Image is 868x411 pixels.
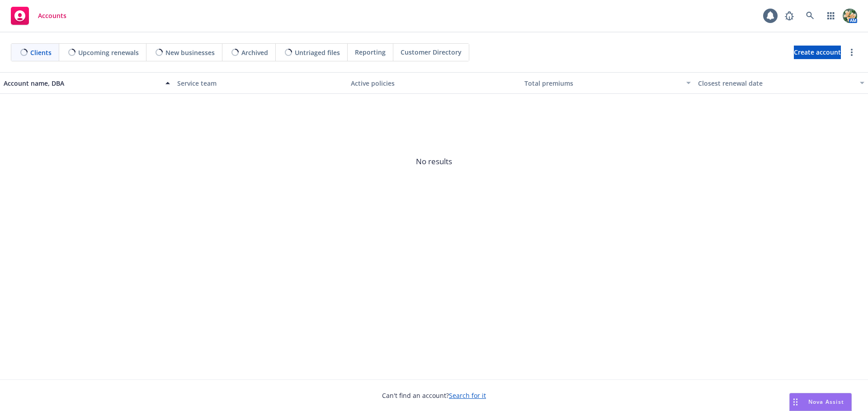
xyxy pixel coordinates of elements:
div: Active policies [351,79,517,88]
span: Customer Directory [401,47,462,57]
span: Archived [241,48,268,57]
button: Total premiums [521,72,694,94]
button: Nova Assist [789,393,852,411]
div: Closest renewal date [698,79,854,88]
span: Clients [30,48,52,57]
a: Search for it [449,391,486,400]
button: Active policies [347,72,521,94]
a: Accounts [7,3,70,28]
span: Accounts [38,12,66,19]
span: Untriaged files [295,48,340,57]
a: Create account [794,46,841,59]
button: Closest renewal date [694,72,868,94]
div: Account name, DBA [4,79,160,88]
a: more [846,47,857,58]
a: Search [801,7,819,25]
span: Reporting [355,47,386,57]
a: Switch app [822,7,840,25]
span: Create account [794,44,841,61]
span: Nova Assist [808,398,844,406]
span: New businesses [165,48,215,57]
div: Drag to move [790,393,801,411]
span: Can't find an account? [382,391,486,400]
div: Total premiums [524,79,681,88]
a: Report a Bug [780,7,798,25]
div: Service team [177,79,344,88]
img: photo [843,9,857,23]
button: Service team [174,72,347,94]
span: Upcoming renewals [78,48,139,57]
